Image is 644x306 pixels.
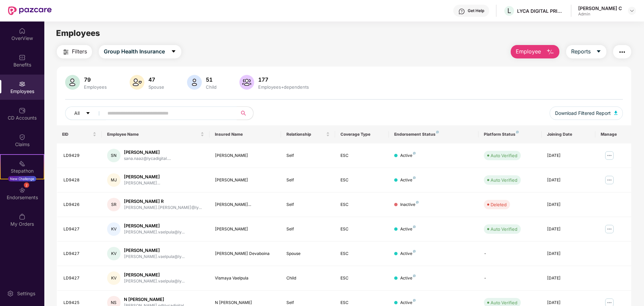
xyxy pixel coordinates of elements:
[546,48,554,56] img: svg+xml;base64,PHN2ZyB4bWxucz0iaHR0cDovL3d3dy53My5vcmcvMjAwMC9zdmciIHhtbG5zOnhsaW5rPSJodHRwOi8vd3...
[107,222,121,236] div: KV
[124,174,160,180] div: [PERSON_NAME]
[83,76,108,83] div: 79
[571,47,591,56] span: Reports
[578,11,622,17] div: Admin
[547,177,590,183] div: [DATE]
[107,132,199,137] span: Employee Name
[8,6,52,15] img: New Pazcare Logo
[74,110,80,117] span: All
[340,152,383,159] div: ESC
[63,251,96,257] div: LD9427
[604,175,615,185] img: manageButton
[215,300,276,306] div: N [PERSON_NAME]
[124,247,185,254] div: [PERSON_NAME]
[99,45,181,58] button: Group Health Insurancecaret-down
[340,177,383,183] div: ESC
[83,84,108,90] div: Employees
[171,49,176,55] span: caret-down
[102,125,210,143] th: Employee Name
[215,251,276,257] div: [PERSON_NAME] Devaboina
[614,111,617,115] img: svg+xml;base64,PHN2ZyB4bWxucz0iaHR0cDovL3d3dy53My5vcmcvMjAwMC9zdmciIHhtbG5zOnhsaW5rPSJodHRwOi8vd3...
[237,111,250,116] span: search
[215,275,276,281] div: Vismaya Vaelpula
[542,125,595,143] th: Joining Date
[547,300,590,306] div: [DATE]
[604,224,615,234] img: manageButton
[215,152,276,159] div: [PERSON_NAME]
[413,274,416,277] img: svg+xml;base64,PHN2ZyB4bWxucz0iaHR0cDovL3d3dy53My5vcmcvMjAwMC9zdmciIHdpZHRoPSI4IiBoZWlnaHQ9IjgiIH...
[547,152,590,159] div: [DATE]
[107,271,121,285] div: KV
[63,177,96,183] div: LD9428
[147,76,166,83] div: 47
[124,254,185,260] div: [PERSON_NAME].vaelpula@ly...
[400,275,416,281] div: Active
[257,84,310,90] div: Employees+dependents
[484,132,536,137] div: Platform Status
[595,125,631,143] th: Manage
[7,290,14,297] img: svg+xml;base64,PHN2ZyBpZD0iU2V0dGluZy0yMHgyMCIgeG1sbnM9Imh0dHA6Ly93d3cudzMub3JnLzIwMDAvc3ZnIiB3aW...
[19,54,26,61] img: svg+xml;base64,PHN2ZyBpZD0iQmVuZWZpdHMiIHhtbG5zPSJodHRwOi8vd3d3LnczLm9yZy8yMDAwL3N2ZyIgd2lkdGg9Ij...
[86,111,90,116] span: caret-down
[604,150,615,161] img: manageButton
[19,187,26,193] img: svg+xml;base64,PHN2ZyBpZD0iRW5kb3JzZW1lbnRzIiB4bWxucz0iaHR0cDovL3d3dy53My5vcmcvMjAwMC9zdmciIHdpZH...
[130,75,144,90] img: svg+xml;base64,PHN2ZyB4bWxucz0iaHR0cDovL3d3dy53My5vcmcvMjAwMC9zdmciIHhtbG5zOnhsaW5rPSJodHRwOi8vd3...
[107,247,121,260] div: KV
[340,226,383,232] div: ESC
[491,201,507,208] div: Deleted
[63,152,96,159] div: LD9429
[107,173,121,187] div: MJ
[57,125,102,143] th: EID
[555,110,611,117] span: Download Filtered Report
[491,299,517,306] div: Auto Verified
[63,202,96,208] div: LD9426
[416,201,419,204] img: svg+xml;base64,PHN2ZyB4bWxucz0iaHR0cDovL3d3dy53My5vcmcvMjAwMC9zdmciIHdpZHRoPSI4IiBoZWlnaHQ9IjgiIH...
[19,81,26,87] img: svg+xml;base64,PHN2ZyBpZD0iRW1wbG95ZWVzIiB4bWxucz0iaHR0cDovL3d3dy53My5vcmcvMjAwMC9zdmciIHdpZHRoPS...
[124,229,185,235] div: [PERSON_NAME].vaelpula@ly...
[104,47,165,56] span: Group Health Insurance
[335,125,389,143] th: Coverage Type
[550,106,623,120] button: Download Filtered Report
[65,75,80,90] img: svg+xml;base64,PHN2ZyB4bWxucz0iaHR0cDovL3d3dy53My5vcmcvMjAwMC9zdmciIHhtbG5zOnhsaW5rPSJodHRwOi8vd3...
[286,202,329,208] div: Self
[63,275,96,281] div: LD9427
[618,48,626,56] img: svg+xml;base64,PHN2ZyB4bWxucz0iaHR0cDovL3d3dy53My5vcmcvMjAwMC9zdmciIHdpZHRoPSIyNCIgaGVpZ2h0PSIyNC...
[286,177,329,183] div: Self
[19,213,26,220] img: svg+xml;base64,PHN2ZyBpZD0iTXlfT3JkZXJzIiBkYXRhLW5hbWU9Ik15IE9yZGVycyIgeG1sbnM9Imh0dHA6Ly93d3cudz...
[124,223,185,229] div: [PERSON_NAME]
[72,47,87,56] span: Filters
[124,156,171,162] div: sana.naaz@lycadigital....
[204,84,218,90] div: Child
[286,275,329,281] div: Child
[1,168,44,174] div: Stepathon
[204,76,218,83] div: 51
[124,180,160,186] div: [PERSON_NAME]...
[257,76,310,83] div: 177
[340,300,383,306] div: ESC
[107,149,121,162] div: SN
[511,45,559,58] button: Employee
[394,132,473,137] div: Endorsement Status
[400,300,416,306] div: Active
[286,300,329,306] div: Self
[124,198,202,205] div: [PERSON_NAME] R
[65,106,106,120] button: Allcaret-down
[124,272,185,278] div: [PERSON_NAME]
[56,28,100,38] span: Employees
[239,75,254,90] img: svg+xml;base64,PHN2ZyB4bWxucz0iaHR0cDovL3d3dy53My5vcmcvMjAwMC9zdmciIHhtbG5zOnhsaW5rPSJodHRwOi8vd3...
[478,266,541,291] td: -
[124,296,188,303] div: N [PERSON_NAME]
[15,290,37,297] div: Settings
[124,278,185,285] div: [PERSON_NAME].vaelpula@ly...
[413,250,416,253] img: svg+xml;base64,PHN2ZyB4bWxucz0iaHR0cDovL3d3dy53My5vcmcvMjAwMC9zdmciIHdpZHRoPSI4IiBoZWlnaHQ9IjgiIH...
[436,131,439,133] img: svg+xml;base64,PHN2ZyB4bWxucz0iaHR0cDovL3d3dy53My5vcmcvMjAwMC9zdmciIHdpZHRoPSI4IiBoZWlnaHQ9IjgiIH...
[187,75,202,90] img: svg+xml;base64,PHN2ZyB4bWxucz0iaHR0cDovL3d3dy53My5vcmcvMjAwMC9zdmciIHhtbG5zOnhsaW5rPSJodHRwOi8vd3...
[596,49,601,55] span: caret-down
[210,125,281,143] th: Insured Name
[215,177,276,183] div: [PERSON_NAME]
[400,152,416,159] div: Active
[19,28,26,34] img: svg+xml;base64,PHN2ZyBpZD0iSG9tZSIgeG1sbnM9Imh0dHA6Ly93d3cudzMub3JnLzIwMDAvc3ZnIiB3aWR0aD0iMjAiIG...
[516,131,519,133] img: svg+xml;base64,PHN2ZyB4bWxucz0iaHR0cDovL3d3dy53My5vcmcvMjAwMC9zdmciIHdpZHRoPSI4IiBoZWlnaHQ9IjgiIH...
[478,242,541,266] td: -
[286,132,324,137] span: Relationship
